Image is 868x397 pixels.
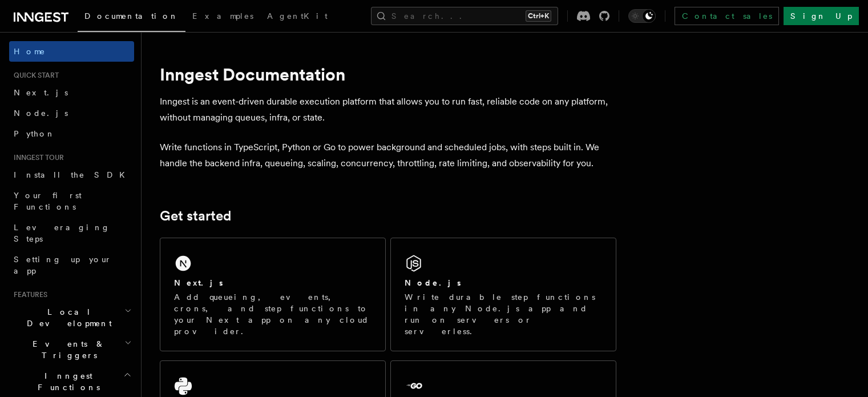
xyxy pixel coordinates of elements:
[14,129,55,138] span: Python
[174,291,372,337] p: Add queueing, events, crons, and step functions to your Next app on any cloud provider.
[160,208,231,224] a: Get started
[84,11,179,21] span: Documentation
[675,7,779,25] a: Contact sales
[78,3,185,32] a: Documentation
[185,3,260,31] a: Examples
[628,9,656,23] button: Toggle dark mode
[192,11,253,21] span: Examples
[784,7,859,25] a: Sign Up
[9,185,134,217] a: Your first Functions
[160,139,616,171] p: Write functions in TypeScript, Python or Go to power background and scheduled jobs, with steps bu...
[160,238,386,351] a: Next.jsAdd queueing, events, crons, and step functions to your Next app on any cloud provider.
[174,277,223,288] h2: Next.js
[9,165,134,185] a: Install the SDK
[9,123,134,144] a: Python
[9,306,124,329] span: Local Development
[9,338,124,361] span: Events & Triggers
[14,223,110,243] span: Leveraging Steps
[526,10,551,22] kbd: Ctrl+K
[14,255,112,275] span: Setting up your app
[260,3,334,31] a: AgentKit
[9,334,134,366] button: Events & Triggers
[405,277,461,288] h2: Node.js
[9,249,134,281] a: Setting up your app
[14,88,68,97] span: Next.js
[267,11,328,21] span: AgentKit
[14,109,68,118] span: Node.js
[9,370,123,393] span: Inngest Functions
[9,103,134,123] a: Node.js
[14,191,82,211] span: Your first Functions
[405,291,602,337] p: Write durable step functions in any Node.js app and run on servers or serverless.
[9,71,59,80] span: Quick start
[9,302,134,334] button: Local Development
[14,46,46,57] span: Home
[160,94,616,126] p: Inngest is an event-driven durable execution platform that allows you to run fast, reliable code ...
[9,290,47,299] span: Features
[9,153,64,162] span: Inngest tour
[390,238,616,351] a: Node.jsWrite durable step functions in any Node.js app and run on servers or serverless.
[9,82,134,103] a: Next.js
[14,170,132,179] span: Install the SDK
[9,217,134,249] a: Leveraging Steps
[160,64,616,85] h1: Inngest Documentation
[371,7,558,25] button: Search...Ctrl+K
[9,41,134,62] a: Home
